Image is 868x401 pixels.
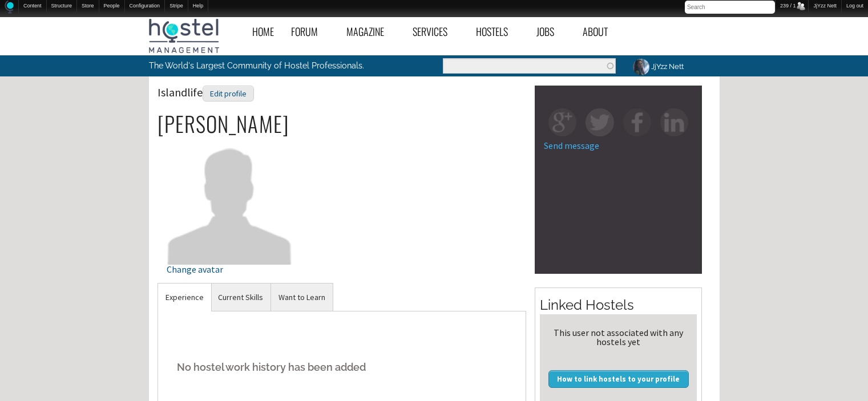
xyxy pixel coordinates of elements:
h5: No hostel work history has been added [167,350,518,384]
input: Enter the terms you wish to search for. [443,58,616,74]
img: Home [5,1,14,14]
span: Islandlife [158,85,254,99]
a: About [574,19,628,44]
a: Experience [158,283,211,311]
h2: [PERSON_NAME] [158,112,527,136]
a: Services [404,19,467,44]
a: Current Skills [211,283,271,311]
a: Send message [544,140,599,151]
a: Forum [282,19,338,44]
a: Magazine [338,19,404,44]
a: Hostels [467,19,528,44]
img: Islandlife's picture [167,138,293,264]
img: Hostel Management Home [149,19,219,53]
a: Change avatar [167,195,293,274]
div: Change avatar [167,265,293,274]
img: gp-square.png [548,108,576,136]
a: Edit profile [203,85,254,99]
img: tw-square.png [586,108,613,136]
p: The World's Largest Community of Hostel Professionals. [149,55,387,76]
input: Search [685,1,775,14]
img: in-square.png [660,108,688,136]
a: JjYzz Nett [624,55,691,78]
a: How to link hostels to your profile [548,370,689,387]
img: fb-square.png [623,108,651,136]
a: Want to Learn [271,283,333,311]
div: This user not associated with any hostels yet [544,328,692,346]
h2: Linked Hostels [540,295,697,315]
img: JjYzz Nett's picture [631,57,651,77]
div: Edit profile [203,86,254,102]
a: Home [244,19,282,44]
a: Jobs [528,19,574,44]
